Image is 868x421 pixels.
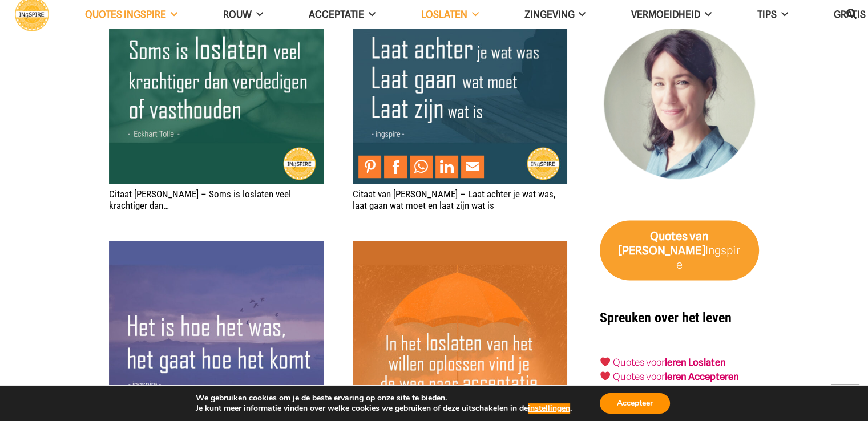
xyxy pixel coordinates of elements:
[421,9,467,20] span: Loslaten
[613,370,665,382] a: Quotes voor
[619,229,709,257] strong: van [PERSON_NAME]
[600,357,610,366] img: ❤
[528,403,570,414] button: instellingen
[223,9,252,20] span: ROUW
[309,9,364,20] span: Acceptatie
[613,356,665,367] a: Quotes voor
[665,356,726,367] a: leren Loslaten
[435,155,461,178] li: LinkedIn
[410,155,435,178] li: WhatsApp
[435,155,458,178] a: Share to LinkedIn
[196,393,572,403] p: We gebruiken cookies om je de beste ervaring op onze site te bieden.
[384,155,407,178] a: Share to Facebook
[665,370,739,382] a: leren Accepteren
[109,242,324,253] a: Citaat van Ingspire – Het is hoe het was, het gaat hoe het komt
[757,9,777,20] span: TIPS
[524,9,574,20] span: Zingeving
[196,403,572,414] p: Je kunt meer informatie vinden over welke cookies we gebruiken of deze uitschakelen in de .
[384,155,410,178] li: Facebook
[353,242,567,253] a: In het loslaten van het willen oplossen vind je de weg naar acceptatie
[600,371,610,380] img: ❤
[461,155,484,178] a: Mail to Email This
[834,9,866,20] span: GRATIS
[840,1,863,28] a: Zoeken
[650,229,688,242] strong: Quotes
[353,188,555,211] a: Citaat van [PERSON_NAME] – Laat achter je wat was, laat gaan wat moet en laat zijn wat is
[631,9,700,20] span: VERMOEIDHEID
[85,9,166,20] span: QUOTES INGSPIRE
[600,393,670,414] button: Accepteer
[461,155,487,178] li: Email This
[600,27,759,187] img: Inge Geertzen - schrijfster Ingspire.nl, markteer en handmassage therapeut
[600,220,759,281] a: Quotes van [PERSON_NAME]Ingspire
[358,155,381,178] a: Pin to Pinterest
[109,188,291,211] a: Citaat [PERSON_NAME] – Soms is loslaten veel krachtiger dan…
[410,155,433,178] a: Share to WhatsApp
[600,309,732,325] strong: Spreuken over het leven
[358,155,384,178] li: Pinterest
[831,384,859,412] a: Terug naar top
